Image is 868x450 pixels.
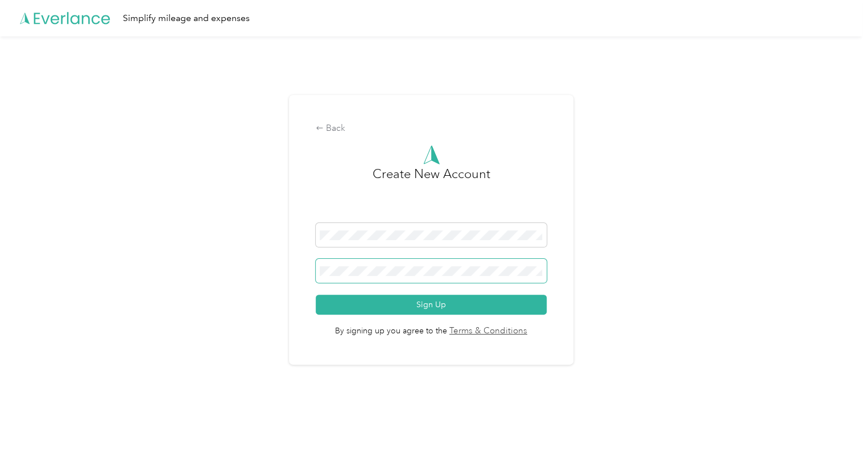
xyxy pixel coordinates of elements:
div: Simplify mileage and expenses [123,11,250,26]
button: Sign Up [316,295,546,315]
a: Terms & Conditions [447,325,527,338]
span: By signing up you agree to the [316,315,546,337]
div: Back [316,122,546,135]
h3: Create New Account [373,164,490,223]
